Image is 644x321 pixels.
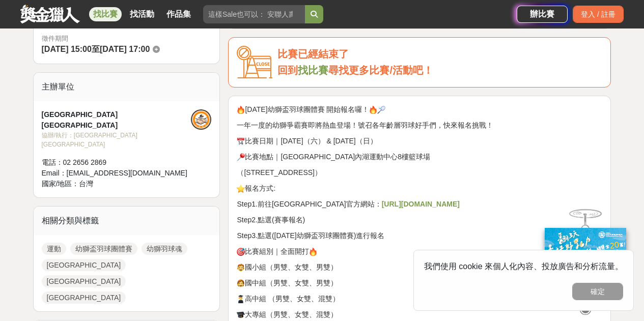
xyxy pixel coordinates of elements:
p: 一年一度的幼獅爭霸賽即將熱血登場！號召各年齡層羽球好手們，快來報名挑戰！ [237,120,602,131]
span: 我們使用 cookie 來個人化內容、投放廣告和分析流量。 [424,262,623,271]
p: （[STREET_ADDRESS]） [237,167,602,178]
a: 辦比賽 [517,6,568,23]
img: 🎓 [237,311,245,319]
a: 找比賽 [298,65,328,76]
span: 尋找更多比賽/活動吧！ [328,65,433,76]
p: 國小組（男雙、女雙、男雙） [237,262,602,273]
p: 比賽地點｜[GEOGRAPHIC_DATA]內湖運動中心8樓籃球場 [237,152,602,162]
img: Icon [237,46,272,79]
img: 🔥 [369,106,377,114]
p: Step1.前往[GEOGRAPHIC_DATA]官方網站： [237,199,602,210]
img: 🔥 [237,106,245,114]
a: [GEOGRAPHIC_DATA] [42,275,126,287]
div: 協辦/執行： [GEOGRAPHIC_DATA][GEOGRAPHIC_DATA] [42,131,191,149]
a: 找比賽 [89,7,122,21]
div: 電話： 02 2656 2869 [42,157,191,168]
span: 徵件期間 [42,35,68,42]
p: 報名方式: [237,183,602,194]
a: [URL][DOMAIN_NAME] [382,200,460,208]
button: 確定 [572,283,623,300]
img: 🧒 [237,279,245,287]
img: 🏸 [377,106,385,114]
img: 👨🎓 [237,295,245,303]
img: 🎯 [237,248,245,256]
div: Email： [EMAIL_ADDRESS][DOMAIN_NAME] [42,168,191,179]
div: 登入 / 註冊 [573,6,624,23]
a: [GEOGRAPHIC_DATA] [42,291,126,304]
span: 國家/地區： [42,180,79,188]
p: 大專組（男雙、女雙、混雙） [237,309,602,320]
a: 找活動 [126,7,158,21]
img: ⭐️ [237,185,245,193]
span: 回到 [277,65,298,76]
a: 幼獅盃羽球團體賽 [70,243,137,255]
div: [GEOGRAPHIC_DATA][GEOGRAPHIC_DATA] [42,109,191,131]
p: 比賽日期｜[DATE]（六） & [DATE]（日） [237,136,602,147]
a: 幼獅羽球魂 [142,243,187,255]
img: 🔥 [309,248,317,256]
p: Step2.點選(賽事報名) [237,215,602,225]
a: [GEOGRAPHIC_DATA] [42,259,126,271]
span: [DATE] 15:00 [42,45,92,53]
a: 作品集 [162,7,195,21]
p: Step3.點選([DATE]幼獅盃羽球團體賽)進行報名 [237,230,602,241]
img: 👦 [237,264,245,272]
img: 📅 [237,137,245,145]
div: 主辦單位 [34,73,220,101]
div: 比賽已經結束了 [277,46,602,63]
p: 國中組（男雙、女雙、男雙） [237,278,602,288]
p: 高中組 （男雙、女雙、混雙） [237,294,602,304]
span: 至 [92,45,100,53]
div: 相關分類與標籤 [34,207,220,235]
p: [DATE]幼獅盃羽球團體賽 開始報名囉！ [237,104,602,115]
input: 這樣Sale也可以： 安聯人壽創意銷售法募集 [203,5,305,23]
span: [DATE] 17:00 [100,45,150,53]
p: 比賽組別｜全面開打 [237,246,602,257]
a: 運動 [42,243,66,255]
img: c171a689-fb2c-43c6-a33c-e56b1f4b2190.jpg [545,228,626,296]
img: 📍 [237,153,245,161]
span: 台灣 [79,180,93,188]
